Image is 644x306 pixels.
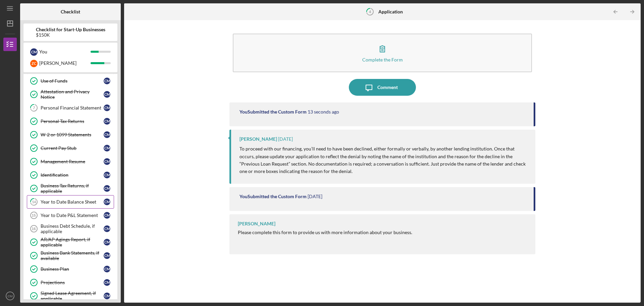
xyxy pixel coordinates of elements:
div: C M [104,104,110,111]
time: 2025-09-17 00:36 [308,109,339,115]
div: Personal Tax Returns [41,119,104,124]
a: 7Personal Financial StatementCM [27,101,114,115]
div: [PERSON_NAME] [239,136,277,142]
div: W-2 or 1099 Statements [41,132,104,137]
time: 2025-09-08 22:47 [308,194,322,199]
div: C M [104,118,110,125]
div: Identification [41,172,104,178]
div: Comment [377,79,398,96]
div: Z C [30,60,38,67]
div: Management Resume [41,159,104,164]
a: 14Year to Date Balance SheetCM [27,195,114,209]
tspan: 14 [32,200,36,204]
b: Application [378,9,403,14]
a: Management ResumeCM [27,155,114,168]
div: Year to Date P&L Statement [41,213,104,218]
div: Complete the Form [362,57,403,62]
text: CM [8,294,13,298]
div: C M [104,199,110,205]
a: Business PlanCM [27,262,114,276]
div: $150K [36,32,105,38]
div: Year to Date Balance Sheet [41,199,104,205]
div: C M [104,266,110,272]
a: Current Pay StubCM [27,141,114,155]
a: Attestation and Privacy NoticeCM [27,88,114,101]
div: [PERSON_NAME] [238,221,275,226]
button: Complete the Form [233,34,532,72]
div: Attestation and Privacy Notice [41,89,104,100]
div: C M [104,78,110,84]
div: C M [104,293,110,299]
span: To proceed with our financing, you’ll need to have been declined, either formally or verbally, by... [239,146,527,174]
a: Business Bank Statements, if availableCM [27,249,114,262]
button: Comment [349,79,416,96]
tspan: 4 [369,9,371,14]
a: Business Tax Returns, if applicableCM [27,182,114,195]
div: C M [104,239,110,246]
time: 2025-09-15 17:30 [278,136,293,142]
div: C M [30,48,38,56]
button: CM [3,289,17,303]
div: Business Bank Statements, if available [41,250,104,261]
div: Signed Lease Agreement, if applicable [41,291,104,301]
div: [PERSON_NAME] [39,57,91,69]
div: C M [104,185,110,192]
div: C M [104,91,110,98]
a: IdentificationCM [27,168,114,182]
a: Personal Tax ReturnsCM [27,115,114,128]
a: Signed Lease Agreement, if applicableCM [27,289,114,303]
tspan: 7 [33,106,35,110]
a: Use of FundsCM [27,74,114,88]
a: ProjectionsCM [27,276,114,289]
div: C M [104,252,110,259]
b: Checklist [61,9,80,14]
a: 16Business Debt Schedule, if applicableCM [27,222,114,235]
a: AR/AP Agings Report, if applicableCM [27,235,114,249]
a: W-2 or 1099 StatementsCM [27,128,114,141]
tspan: 16 [32,227,36,231]
div: C M [104,172,110,178]
div: You Submitted the Custom Form [239,109,307,115]
div: AR/AP Agings Report, if applicable [41,237,104,248]
div: Business Debt Schedule, if applicable [41,223,104,234]
div: Personal Financial Statement [41,105,104,111]
div: You Submitted the Custom Form [239,194,307,199]
div: Please complete this form to provide us with more information about your business. [238,230,412,246]
div: C M [104,279,110,286]
div: Business Plan [41,266,104,272]
div: C M [104,131,110,138]
a: 15Year to Date P&L StatementCM [27,209,114,222]
div: C M [104,212,110,219]
div: Current Pay Stub [41,145,104,151]
div: C M [104,158,110,165]
div: Use of Funds [41,78,104,84]
div: C M [104,225,110,232]
div: You [39,46,91,57]
b: Checklist for Start-Up Businesses [36,27,105,32]
div: C M [104,145,110,151]
div: Business Tax Returns, if applicable [41,183,104,194]
tspan: 15 [32,213,36,217]
div: Projections [41,280,104,285]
